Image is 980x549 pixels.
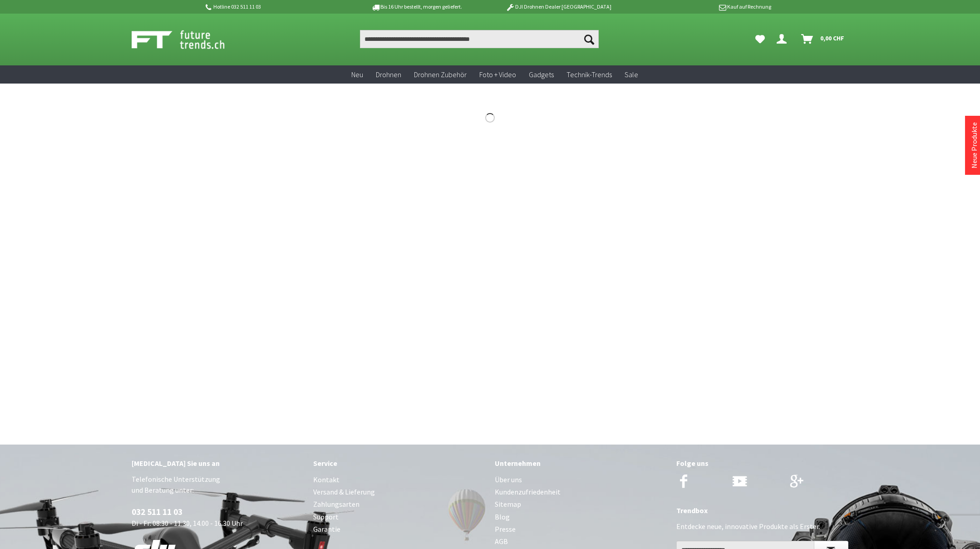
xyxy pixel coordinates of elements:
[495,474,667,486] a: Über uns
[751,30,769,48] a: Meine Favoriten
[630,1,771,12] p: Kauf auf Rechnung
[473,65,522,84] a: Foto + Video
[345,65,369,84] a: Neu
[676,521,849,532] p: Entdecke neue, innovative Produkte als Erster.
[414,70,467,79] span: Drohnen Zubehör
[313,498,486,510] a: Zahlungsarten
[495,498,667,510] a: Sitemap
[798,30,849,48] a: Warenkorb
[360,30,599,48] input: Produkt, Marke, Kategorie, EAN, Artikelnummer…
[522,65,560,84] a: Gadgets
[625,70,638,79] span: Sale
[346,1,488,12] p: Bis 16 Uhr bestellt, morgen geliefert.
[676,457,849,469] div: Folge uns
[313,523,486,535] a: Garantie
[676,504,849,516] div: Trendbox
[529,70,554,79] span: Gadgets
[566,70,612,79] span: Technik-Trends
[773,30,794,48] a: Dein Konto
[560,65,618,84] a: Technik-Trends
[495,511,667,523] a: Blog
[313,511,486,523] a: Support
[351,70,363,79] span: Neu
[488,1,629,12] p: DJI Drohnen Dealer [GEOGRAPHIC_DATA]
[970,122,979,168] a: Neue Produkte
[495,486,667,498] a: Kundenzufriedenheit
[408,65,473,84] a: Drohnen Zubehör
[580,30,599,48] button: Suchen
[132,28,245,51] img: Shop Futuretrends - zur Startseite wechseln
[495,535,667,548] a: AGB
[132,457,304,469] div: [MEDICAL_DATA] Sie uns an
[495,457,667,469] div: Unternehmen
[132,506,182,517] a: 032 511 11 03
[369,65,408,84] a: Drohnen
[479,70,516,79] span: Foto + Video
[376,70,401,79] span: Drohnen
[313,474,486,486] a: Kontakt
[313,486,486,498] a: Versand & Lieferung
[618,65,645,84] a: Sale
[313,457,486,469] div: Service
[204,1,346,12] p: Hotline 032 511 11 03
[495,523,667,535] a: Presse
[820,31,844,45] span: 0,00 CHF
